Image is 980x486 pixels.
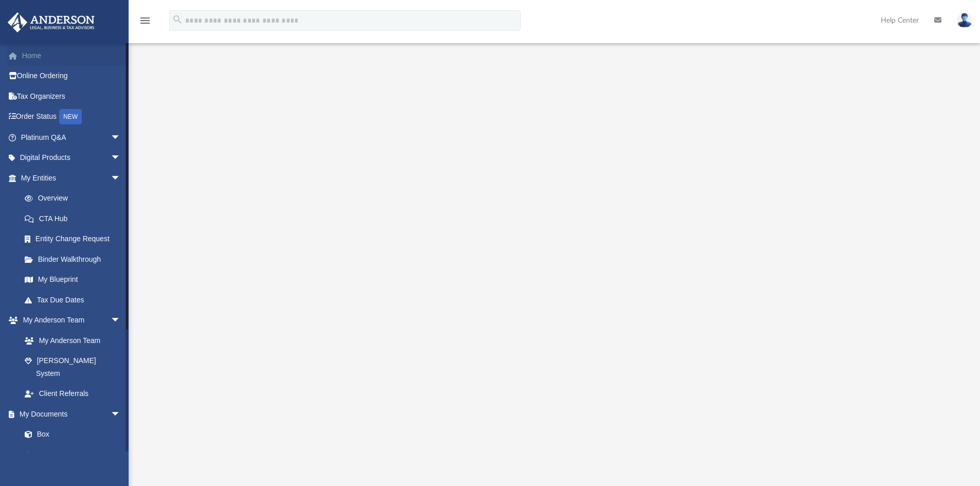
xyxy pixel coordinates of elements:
a: Digital Productsarrow_drop_down [7,148,136,168]
a: My Anderson Teamarrow_drop_down [7,310,131,331]
i: menu [139,14,151,27]
span: arrow_drop_down [111,404,131,425]
a: Client Referrals [14,384,131,404]
a: My Entitiesarrow_drop_down [7,168,136,188]
a: CTA Hub [14,208,136,229]
span: arrow_drop_down [111,310,131,331]
span: arrow_drop_down [111,148,131,169]
i: search [172,14,183,25]
img: User Pic [957,13,972,28]
a: My Blueprint [14,269,131,290]
a: Tax Due Dates [14,290,136,310]
a: Entity Change Request [14,229,136,249]
span: arrow_drop_down [111,127,131,148]
a: Platinum Q&Aarrow_drop_down [7,127,136,148]
span: arrow_drop_down [111,168,131,189]
img: Anderson Advisors Platinum Portal [5,12,98,32]
a: Tax Organizers [7,86,136,106]
a: [PERSON_NAME] System [14,351,131,384]
a: My Anderson Team [14,330,126,351]
a: Overview [14,188,136,209]
div: NEW [59,109,82,124]
a: menu [139,20,151,27]
a: Home [7,45,136,66]
a: Box [14,424,126,445]
a: Online Ordering [7,66,136,86]
a: Order StatusNEW [7,106,136,128]
a: Meeting Minutes [14,444,131,465]
a: Binder Walkthrough [14,249,136,269]
a: My Documentsarrow_drop_down [7,404,131,424]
